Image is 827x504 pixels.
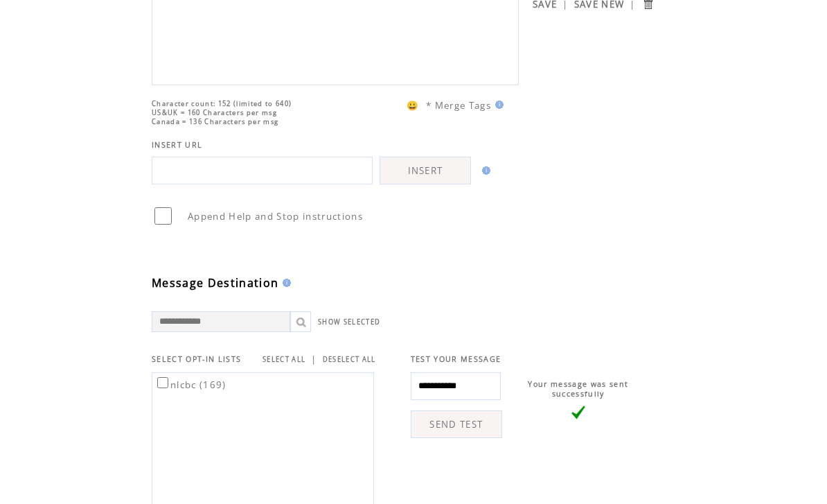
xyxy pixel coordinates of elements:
span: Canada = 136 Characters per msg [152,118,278,127]
span: * Merge Tags [426,100,491,112]
span: US&UK = 160 Characters per msg [152,109,277,118]
a: DESELECT ALL [323,356,376,365]
a: SELECT ALL [263,356,305,365]
span: | [311,354,317,366]
a: INSERT [380,157,471,185]
span: 😀 [407,100,419,112]
span: TEST YOUR MESSAGE [411,355,501,365]
a: SHOW SELECTED [318,318,380,327]
span: Character count: 152 (limited to 640) [152,100,292,109]
img: help.gif [478,167,490,175]
input: nlcbc (169) [157,378,168,389]
img: help.gif [278,279,291,288]
span: INSERT URL [152,141,202,150]
span: Append Help and Stop instructions [188,211,363,223]
span: SELECT OPT-IN LISTS [152,355,241,365]
label: nlcbc (169) [154,379,226,392]
a: SEND TEST [411,411,502,439]
img: vLarge.png [571,406,585,420]
img: help.gif [491,101,504,110]
span: Your message was sent successfully [528,380,628,399]
span: Message Destination [152,276,278,291]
